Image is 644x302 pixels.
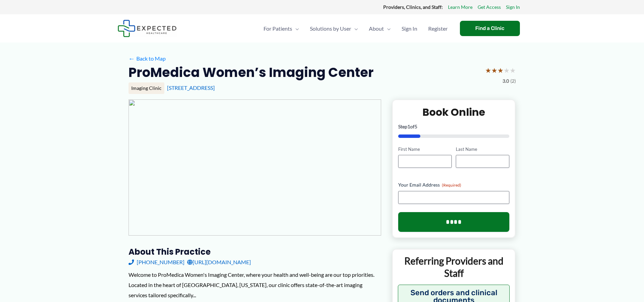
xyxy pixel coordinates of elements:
[304,17,363,41] a: Solutions by UserMenu Toggle
[398,255,510,280] p: Referring Providers and Staff
[264,17,292,41] span: For Patients
[129,64,374,81] h2: ProMedica Women’s Imaging Center
[129,53,166,64] a: ←Back to Map
[510,64,516,77] span: ★
[369,17,384,41] span: About
[504,64,510,77] span: ★
[485,64,491,77] span: ★
[129,247,381,257] h3: About this practice
[129,257,184,267] a: [PHONE_NUMBER]
[398,124,510,129] p: Step of
[398,146,452,153] label: First Name
[384,17,391,41] span: Menu Toggle
[402,17,417,41] span: Sign In
[398,106,510,119] h2: Book Online
[506,3,520,12] a: Sign In
[129,270,381,300] div: Welcome to ProMedica Women's Imaging Center, where your health and well-being are our top priorit...
[423,17,453,41] a: Register
[310,17,351,41] span: Solutions by User
[292,17,299,41] span: Menu Toggle
[448,3,473,12] a: Learn More
[478,3,501,12] a: Get Access
[510,77,516,85] span: (2)
[396,17,423,41] a: Sign In
[351,17,358,41] span: Menu Toggle
[363,17,396,41] a: AboutMenu Toggle
[129,82,164,94] div: Imaging Clinic
[258,17,304,41] a: For PatientsMenu Toggle
[415,124,417,129] span: 5
[129,55,135,62] span: ←
[383,4,443,10] strong: Providers, Clinics, and Staff:
[187,257,251,267] a: [URL][DOMAIN_NAME]
[258,17,453,41] nav: Primary Site Navigation
[407,124,410,129] span: 1
[118,20,177,37] img: Expected Healthcare Logo - side, dark font, small
[497,64,504,77] span: ★
[167,84,215,91] a: [STREET_ADDRESS]
[460,21,520,36] a: Find a Clinic
[442,182,461,188] span: (Required)
[491,64,497,77] span: ★
[428,17,448,41] span: Register
[503,77,509,85] span: 3.0
[456,146,509,153] label: Last Name
[398,181,510,188] label: Your Email Address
